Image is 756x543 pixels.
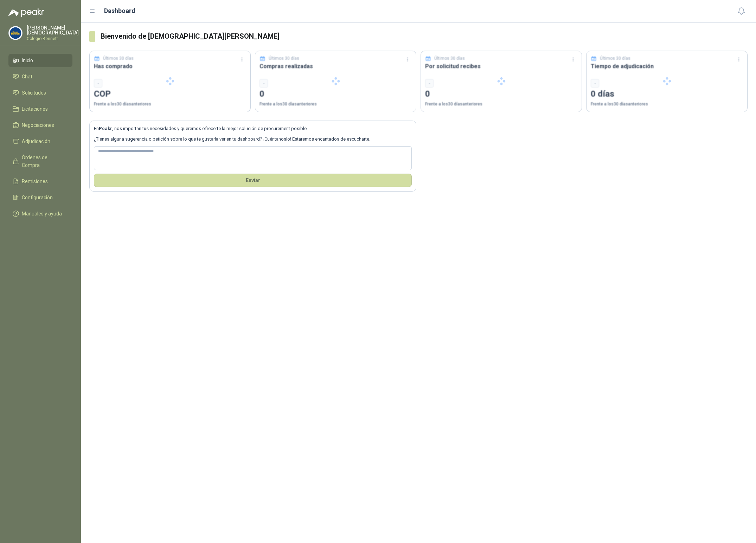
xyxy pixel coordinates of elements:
[8,151,72,172] a: Órdenes de Compra
[8,102,72,116] a: Licitaciones
[22,177,48,185] span: Remisiones
[94,174,412,187] button: Envíar
[22,210,62,218] span: Manuales y ayuda
[22,194,53,201] span: Configuración
[8,70,72,83] a: Chat
[8,207,72,220] a: Manuales y ayuda
[8,54,72,67] a: Inicio
[8,8,44,17] img: Logo peakr
[8,118,72,132] a: Negociaciones
[22,89,46,97] span: Solicitudes
[27,25,79,35] p: [PERSON_NAME] [DEMOGRAPHIC_DATA]
[104,6,135,16] h1: Dashboard
[8,135,72,148] a: Adjudicación
[8,86,72,99] a: Solicitudes
[9,26,22,40] img: Company Logo
[94,136,412,143] p: ¿Tienes alguna sugerencia o petición sobre lo que te gustaría ver en tu dashboard? ¡Cuéntanoslo! ...
[27,37,79,41] p: Colegio Bennett
[8,175,72,188] a: Remisiones
[101,31,748,42] h3: Bienvenido de [DEMOGRAPHIC_DATA][PERSON_NAME]
[22,73,32,80] span: Chat
[22,105,48,113] span: Licitaciones
[22,121,54,129] span: Negociaciones
[22,154,66,169] span: Órdenes de Compra
[22,57,33,64] span: Inicio
[8,191,72,204] a: Configuración
[99,126,112,131] b: Peakr
[94,125,412,132] p: En , nos importan tus necesidades y queremos ofrecerte la mejor solución de procurement posible.
[22,137,50,145] span: Adjudicación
